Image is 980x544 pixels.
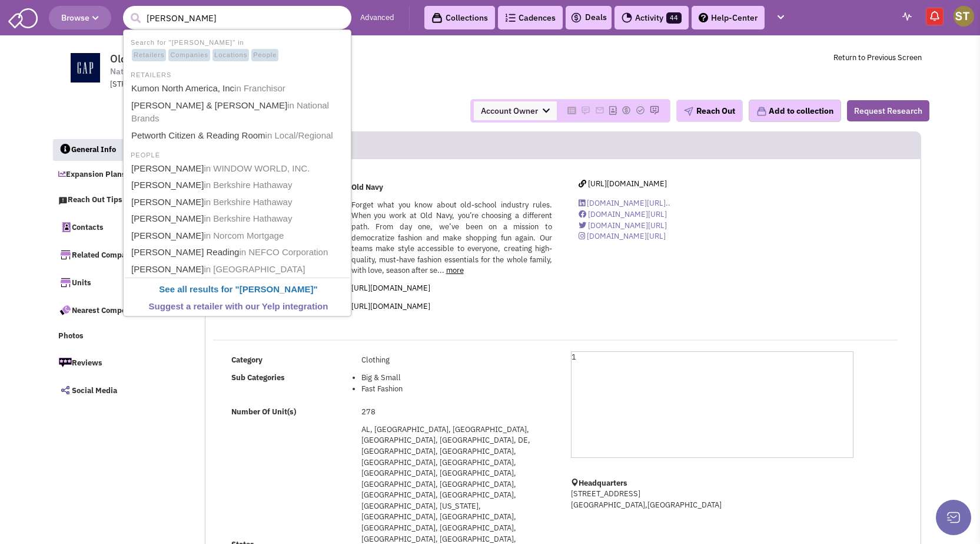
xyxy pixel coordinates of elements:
span: Old Navy [110,52,154,65]
a: [PERSON_NAME]in [GEOGRAPHIC_DATA] [128,262,349,278]
li: PEOPLE [125,148,350,160]
a: See all results for "[PERSON_NAME]" [128,282,349,298]
td: 278 [358,403,556,421]
span: National Brand [110,65,167,78]
b: Number Of Unit(s) [231,407,296,417]
div: [STREET_ADDRESS] [110,79,417,90]
b: See all results for " " [159,284,317,294]
li: Search for "[PERSON_NAME]" in [125,35,350,62]
img: Activity.png [622,12,632,23]
a: [URL][DOMAIN_NAME] [351,283,430,293]
a: [PERSON_NAME]in Berkshire Hathaway [128,177,349,193]
img: icon-collection-lavender.png [756,106,767,117]
b: Headquarters [579,478,627,488]
a: Kumon North America, Incin Franchisor [128,81,349,97]
a: Reviews [52,350,181,375]
a: Contacts [52,215,181,239]
span: in Franchisor [234,83,285,93]
span: Browse [61,12,99,23]
p: [STREET_ADDRESS] [GEOGRAPHIC_DATA],[GEOGRAPHIC_DATA] [571,489,853,510]
a: [URL][DOMAIN_NAME] [579,179,667,189]
button: Browse [49,6,111,29]
span: in WINDOW WORLD, INC. [204,163,310,173]
img: Shary Thur [954,6,974,27]
a: Collections [424,6,495,29]
span: Locations [212,49,249,62]
img: icon-collection-lavender-black.svg [431,12,443,24]
li: Fast Fashion [361,384,552,395]
span: [DOMAIN_NAME][URL] [588,209,667,219]
a: Advanced [360,12,394,24]
a: [PERSON_NAME] & [PERSON_NAME]in National Brands [128,98,349,127]
a: Related Companies [52,242,181,267]
span: in Berkshire Hathaway [204,180,292,190]
a: Return to Previous Screen [833,52,922,62]
img: Please add to your accounts [595,105,604,115]
a: Deals [570,11,607,25]
img: icon-deals.svg [570,11,582,25]
img: Please add to your accounts [622,105,631,115]
a: more [446,265,464,275]
li: Big & Small [361,372,552,384]
span: [DOMAIN_NAME][URL] [588,220,667,230]
span: 44 [666,12,682,24]
img: Please add to your accounts [650,105,659,115]
span: Account Owner [474,101,557,120]
span: [URL][DOMAIN_NAME] [588,179,667,189]
a: [DOMAIN_NAME][URL].. [579,198,670,208]
a: Cadences [498,6,563,29]
span: in [GEOGRAPHIC_DATA] [204,264,305,274]
a: Suggest a retailer with our Yelp integration [128,299,349,315]
span: Companies [168,49,210,62]
div: 1 [571,351,853,458]
b: Suggest a retailer with our Yelp integration [149,301,328,311]
a: Activity44 [614,6,689,29]
span: in Local/Regional [265,130,333,140]
li: RETAILERS [125,68,350,80]
img: SmartAdmin [8,6,38,28]
a: [PERSON_NAME]in WINDOW WORLD, INC. [128,161,349,177]
b: Old Navy [351,182,383,192]
button: Add to collection [749,100,841,122]
a: Help-Center [692,6,765,29]
span: Retailers [132,49,166,62]
a: [DOMAIN_NAME][URL] [579,231,666,241]
span: in NEFCO Corporation [239,247,328,257]
img: Please add to your accounts [636,105,645,115]
a: General Info [53,139,181,161]
a: [PERSON_NAME]in Berkshire Hathaway [128,211,349,227]
img: Cadences_logo.png [505,14,516,22]
span: [DOMAIN_NAME][URL].. [587,198,670,208]
a: Reach Out Tips [52,189,181,212]
a: Social Media [52,378,181,403]
a: [DOMAIN_NAME][URL] [579,209,667,219]
a: [DOMAIN_NAME][URL] [579,220,667,230]
img: plane.png [684,107,693,116]
span: [DOMAIN_NAME][URL] [587,231,666,241]
b: Sub Categories [231,372,285,383]
button: Request Research [847,100,929,121]
a: Photos [52,325,181,348]
a: [PERSON_NAME] Readingin NEFCO Corporation [128,245,349,261]
b: Category [231,355,263,365]
span: in Berkshire Hathaway [204,213,292,223]
a: Expansion Plans [52,164,181,186]
b: [PERSON_NAME] [240,284,314,294]
a: Petworth Citizen & Reading Roomin Local/Regional [128,128,349,144]
input: Search [123,6,351,29]
a: [PERSON_NAME]in Berkshire Hathaway [128,194,349,210]
span: in Norcom Mortgage [204,230,284,240]
a: Units [52,270,181,295]
td: Clothing [358,351,556,369]
a: [PERSON_NAME]in Norcom Mortgage [128,228,349,244]
span: People [251,49,278,62]
img: help.png [699,13,708,22]
a: Nearest Competitors [52,298,181,322]
img: Please add to your accounts [581,105,590,115]
a: [URL][DOMAIN_NAME] [351,301,430,311]
span: in Berkshire Hathaway [204,197,292,207]
button: Reach Out [676,100,743,122]
span: Forget what you know about old-school industry rules. When you work at Old Navy, you’re choosing ... [351,200,552,275]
